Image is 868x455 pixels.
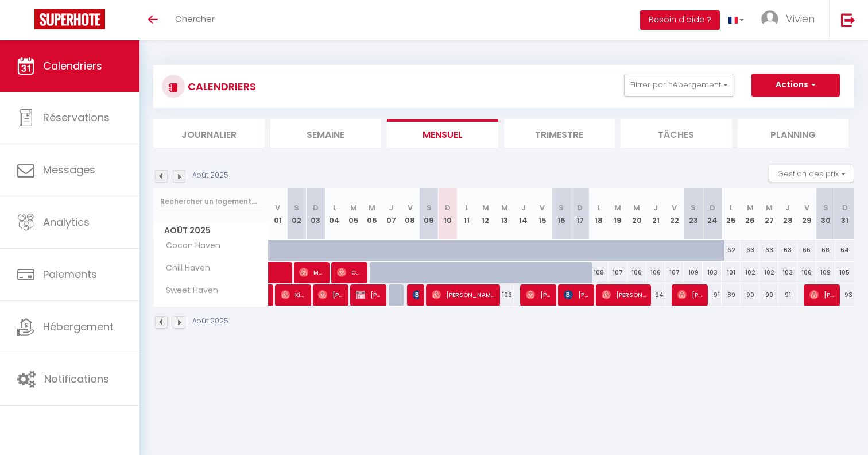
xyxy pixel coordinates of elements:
[640,10,720,30] button: Besoin d'aide ?
[797,240,816,261] div: 66
[382,188,401,240] th: 07
[609,188,627,240] th: 19
[439,188,458,240] th: 10
[816,240,835,261] div: 68
[684,188,703,240] th: 23
[34,9,105,29] img: Super Booking
[646,262,665,283] div: 106
[741,262,759,283] div: 102
[387,119,498,148] li: Mensuel
[672,202,677,213] abbr: V
[153,119,265,148] li: Journalier
[43,59,102,73] span: Calendriers
[646,188,665,240] th: 21
[43,319,114,334] span: Hébergement
[816,188,835,240] th: 30
[43,163,95,177] span: Messages
[44,372,109,386] span: Notifications
[154,222,268,239] span: Août 2025
[835,188,854,240] th: 31
[445,202,451,213] abbr: D
[751,74,840,97] button: Actions
[627,188,646,240] th: 20
[597,202,600,213] abbr: L
[778,262,797,283] div: 103
[804,202,809,213] abbr: V
[738,119,849,148] li: Planning
[590,188,609,240] th: 18
[841,13,855,27] img: logout
[747,202,754,213] abbr: M
[741,188,759,240] th: 26
[413,284,419,306] span: [PERSON_NAME]
[458,188,476,240] th: 11
[401,188,420,240] th: 08
[703,188,722,240] th: 24
[363,188,382,240] th: 06
[325,188,344,240] th: 04
[287,188,306,240] th: 02
[741,284,759,306] div: 90
[703,284,722,306] div: 91
[504,119,615,148] li: Trimestre
[299,261,324,283] span: Morgane
[559,202,564,213] abbr: S
[778,188,797,240] th: 28
[313,202,319,213] abbr: D
[465,202,468,213] abbr: L
[797,188,816,240] th: 29
[646,284,665,306] div: 94
[318,284,343,306] span: [PERSON_NAME]
[842,202,848,213] abbr: D
[835,240,854,261] div: 64
[614,202,621,213] abbr: M
[571,188,590,240] th: 17
[653,202,658,213] abbr: J
[521,202,526,213] abbr: J
[175,13,215,25] span: Chercher
[526,284,551,306] span: [PERSON_NAME]
[192,170,228,181] p: Août 2025
[306,188,325,240] th: 03
[820,407,868,455] iframe: LiveChat chat widget
[408,202,413,213] abbr: V
[766,202,773,213] abbr: M
[482,202,489,213] abbr: M
[627,262,646,283] div: 106
[43,110,110,125] span: Réservations
[823,202,828,213] abbr: S
[797,262,816,283] div: 106
[369,202,375,213] abbr: M
[43,267,97,282] span: Paiements
[710,202,715,213] abbr: D
[432,284,495,306] span: [PERSON_NAME]
[427,202,432,213] abbr: S
[741,240,759,261] div: 63
[564,284,589,306] span: [PERSON_NAME]
[722,284,741,306] div: 89
[275,202,280,213] abbr: V
[722,262,741,283] div: 101
[759,284,778,306] div: 90
[552,188,571,240] th: 16
[192,316,228,327] p: Août 2025
[609,262,627,283] div: 107
[809,284,835,306] span: [PERSON_NAME]
[786,11,815,26] span: Vivien
[665,188,684,240] th: 22
[269,188,288,240] th: 01
[540,202,545,213] abbr: V
[344,188,363,240] th: 05
[602,284,646,306] span: [PERSON_NAME]
[665,262,684,283] div: 107
[281,284,306,306] span: Kitterie
[761,10,778,28] img: ...
[778,240,797,261] div: 63
[621,119,732,148] li: Tâches
[691,202,696,213] abbr: S
[356,284,381,306] span: [PERSON_NAME]
[730,202,733,213] abbr: L
[778,284,797,306] div: 91
[156,284,221,297] span: Sweet Haven
[759,240,778,261] div: 63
